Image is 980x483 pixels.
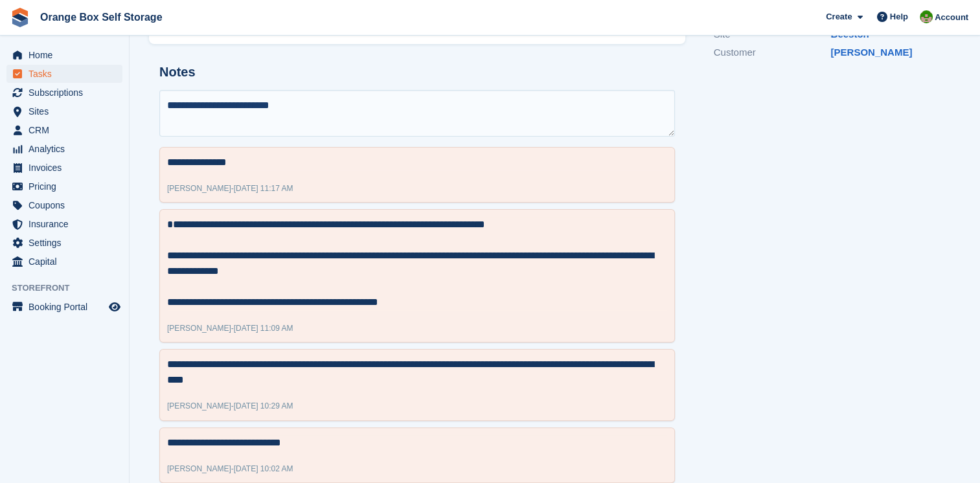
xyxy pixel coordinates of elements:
a: menu [6,234,122,252]
div: - [167,322,293,334]
a: Beeston [830,28,869,39]
span: Storefront [12,282,129,295]
span: Subscriptions [28,84,106,102]
a: [PERSON_NAME] [830,47,912,58]
span: Tasks [28,65,106,83]
a: Orange Box Self Storage [35,6,168,28]
span: CRM [28,121,106,139]
span: [DATE] 11:09 AM [234,324,293,333]
span: Settings [28,234,106,252]
span: Booking Portal [28,298,106,316]
span: Coupons [28,196,106,214]
a: menu [6,159,122,177]
h2: Notes [159,65,675,80]
span: Invoices [28,159,106,177]
span: [PERSON_NAME] [167,464,231,473]
span: [DATE] 10:29 AM [234,401,293,410]
div: - [167,183,293,194]
span: Help [890,10,908,23]
span: [PERSON_NAME] [167,184,231,193]
span: Account [935,11,968,24]
span: Analytics [28,140,106,158]
span: Create [826,10,852,23]
a: menu [6,46,122,64]
a: menu [6,298,122,316]
img: Eric Smith [920,10,933,23]
a: menu [6,102,122,120]
span: [PERSON_NAME] [167,324,231,333]
a: menu [6,196,122,214]
a: Preview store [107,299,122,315]
span: [PERSON_NAME] [167,401,231,410]
span: Capital [28,253,106,271]
a: menu [6,140,122,158]
div: - [167,400,293,412]
img: stora-icon-8386f47178a22dfd0bd8f6a31ec36ba5ce8667c1dd55bd0f319d3a0aa187defe.svg [10,8,30,27]
a: menu [6,121,122,139]
span: Pricing [28,177,106,196]
a: menu [6,84,122,102]
span: Insurance [28,215,106,233]
span: [DATE] 11:17 AM [234,184,293,193]
a: menu [6,215,122,233]
span: [DATE] 10:02 AM [234,464,293,473]
a: menu [6,253,122,271]
a: menu [6,177,122,196]
span: Sites [28,102,106,120]
a: menu [6,65,122,83]
span: Home [28,46,106,64]
div: - [167,463,293,475]
div: Customer [714,45,831,60]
